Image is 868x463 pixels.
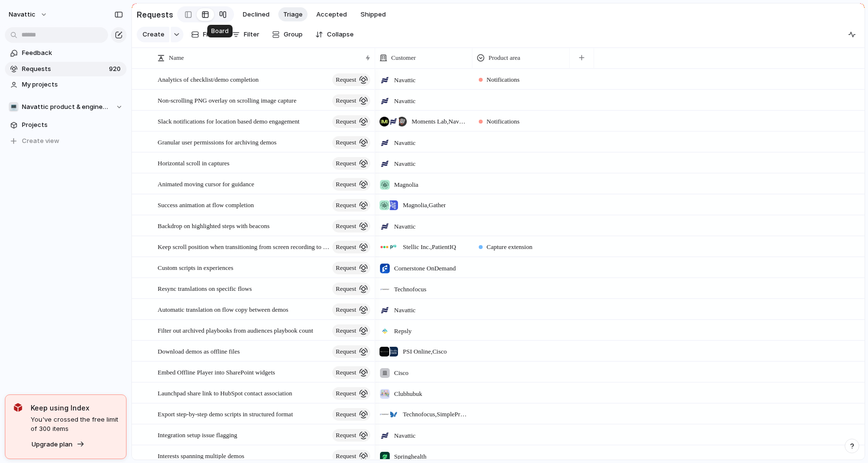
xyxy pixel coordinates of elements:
button: Group [267,27,307,42]
span: Analytics of checklist/demo completion [158,73,259,85]
span: Notifications [487,75,520,85]
span: Stellic Inc. , PatientIQ [403,242,456,252]
button: Create [137,27,169,42]
button: Create view [5,134,127,148]
div: 💻 [9,102,18,112]
span: request [336,219,356,233]
span: Springhealth [394,452,426,462]
span: Create view [22,136,59,146]
span: Animated moving cursor for guidance [158,178,254,189]
span: Horizontal scroll in captures [158,157,230,168]
button: Shipped [356,7,391,22]
span: Navattic product & engineering [22,102,111,112]
span: request [336,428,356,442]
span: Technofocus [394,285,426,294]
button: navattic [4,7,53,22]
span: Feedback [22,48,123,58]
span: request [336,136,356,149]
span: Keep using Index [31,403,118,413]
span: Granular user permissions for archiving demos [158,136,276,147]
span: Resync translations on specific flows [158,283,252,294]
span: Automatic translation on flow copy between demos [158,303,289,315]
span: Non-scrolling PNG overlay on scrolling image capture [158,94,296,106]
button: Accepted [311,7,352,22]
span: My projects [22,80,123,89]
span: 920 [109,64,123,74]
button: request [332,366,370,379]
button: Upgrade plan [29,438,88,451]
span: You've crossed the free limit of 300 items [31,415,118,434]
button: request [332,241,370,253]
span: Embed Offline Player into SharePoint widgets [158,366,275,377]
span: Name [169,53,184,63]
span: request [336,449,356,463]
a: Requests920 [5,62,127,76]
button: request [332,450,370,463]
span: Export step-by-step demo scripts in structured format [158,408,293,419]
button: request [332,303,370,316]
span: request [336,408,356,421]
span: Group [284,30,303,39]
span: Triage [283,10,303,19]
a: My projects [5,77,127,92]
button: request [332,136,370,149]
span: Customer [391,53,416,63]
span: request [336,261,356,275]
span: Moments Lab , Navattic , BigID [412,117,468,126]
button: request [332,178,370,191]
span: Notifications [487,117,520,126]
span: Magnolia [394,180,418,190]
span: Navattic [394,159,416,169]
span: Magnolia , Gather [403,200,446,210]
button: Filter [228,27,263,42]
span: Backdrop on highlighted steps with beacons [158,220,270,231]
button: 💻Navattic product & engineering [5,100,127,114]
span: Launchpad share link to HubSpot contact association [158,387,292,398]
span: Navattic [394,96,416,106]
span: Success animation at flow completion [158,199,254,210]
div: Board [207,25,233,37]
span: request [336,73,356,87]
button: request [332,157,370,170]
span: PSI Online , Cisco [403,347,447,356]
span: request [336,387,356,400]
span: Keep scroll position when transitioning from screen recording to web capture [158,241,329,252]
span: request [336,198,356,212]
span: Interests spanning multiple demos [158,450,244,461]
span: request [336,115,356,128]
button: request [332,283,370,295]
button: Triage [278,7,307,22]
span: Navattic [394,75,416,85]
span: Navattic [394,138,416,148]
button: request [332,115,370,128]
span: Repsly [394,326,412,336]
button: request [332,199,370,212]
a: Feedback [5,46,127,60]
span: navattic [9,10,36,19]
span: Integration setup issue flagging [158,429,237,440]
button: request [332,429,370,442]
button: Collapse [311,27,358,42]
span: Requests [22,64,106,74]
span: request [336,303,356,317]
span: request [336,345,356,358]
button: request [332,220,370,232]
span: Filter [244,30,259,39]
span: Accepted [316,10,347,19]
span: Shipped [361,10,386,19]
span: Slack notifications for location based demo engagement [158,115,300,126]
span: Technofocus , SimplePractice [403,410,468,419]
button: request [332,94,370,107]
span: Product area [488,53,520,63]
span: Fields [203,30,220,39]
span: Custom scripts in experiences [158,262,234,273]
span: request [336,178,356,191]
span: request [336,240,356,254]
span: Upgrade plan [32,440,72,449]
span: Declined [243,10,270,19]
span: request [336,366,356,379]
button: request [332,387,370,400]
span: Navattic [394,431,416,441]
h2: Requests [137,9,173,20]
button: request [332,73,370,86]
